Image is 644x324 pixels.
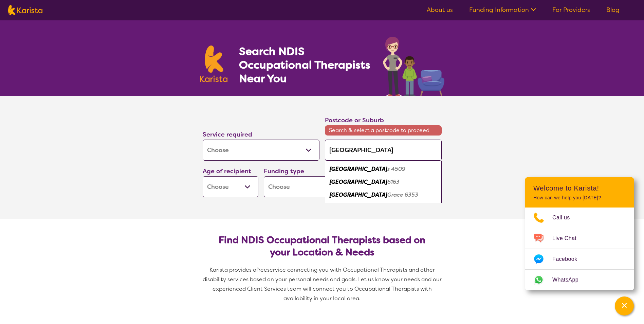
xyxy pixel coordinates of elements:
[552,213,578,223] span: Call us
[469,6,536,14] a: Funding Information
[330,191,387,198] em: [GEOGRAPHIC_DATA]
[328,188,438,201] div: North Lake Grace 6353
[525,177,634,290] div: Channel Menu
[387,178,400,185] em: 6163
[330,178,387,185] em: [GEOGRAPHIC_DATA]
[615,296,634,316] button: Channel Menu
[203,167,251,175] label: Age of recipient
[239,44,371,85] h1: Search NDIS Occupational Therapists Near You
[387,165,405,173] em: s 4509
[606,6,620,14] a: Blog
[552,6,590,14] a: For Providers
[330,165,387,173] em: [GEOGRAPHIC_DATA]
[383,37,444,96] img: occupational-therapy
[328,163,438,176] div: North Lakes 4509
[203,130,252,139] label: Service required
[387,191,418,198] em: Grace 6353
[533,195,626,201] p: How can we help you [DATE]?
[264,167,304,175] label: Funding type
[209,266,256,273] span: Karista provides a
[325,140,442,161] input: Type
[328,176,438,188] div: North Lake 6163
[427,6,453,14] a: About us
[525,208,634,290] ul: Choose channel
[325,116,384,124] label: Postcode or Suburb
[552,233,585,244] span: Live Chat
[200,46,228,82] img: Karista logo
[203,266,443,302] span: service connecting you with Occupational Therapists and other disability services based on your p...
[325,125,442,136] span: Search & select a postcode to proceed
[208,234,436,258] h2: Find NDIS Occupational Therapists based on your Location & Needs
[8,5,42,15] img: Karista logo
[533,184,626,192] h2: Welcome to Karista!
[256,266,267,273] span: free
[525,270,634,290] a: Web link opens in a new tab.
[552,254,585,264] span: Facebook
[552,275,587,285] span: WhatsApp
